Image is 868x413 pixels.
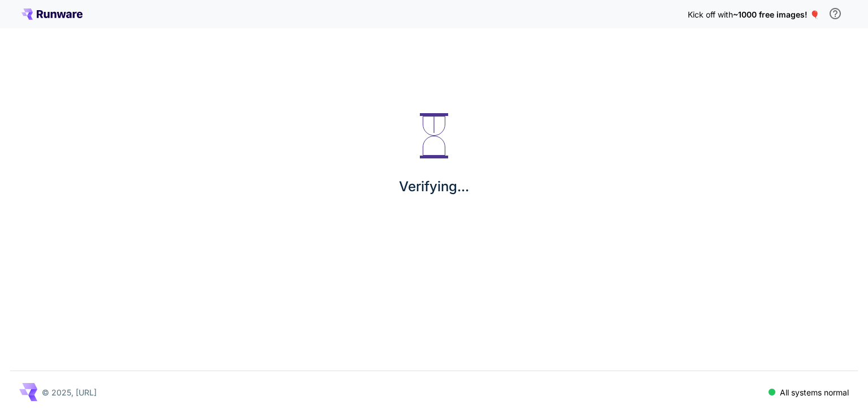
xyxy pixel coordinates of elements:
button: In order to qualify for free credit, you need to sign up with a business email address and click ... [824,2,847,25]
span: Kick off with [688,10,733,19]
p: Verifying... [399,177,469,197]
p: All systems normal [780,386,849,398]
span: ~1000 free images! 🎈 [733,10,819,19]
p: © 2025, [URL] [42,386,97,398]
